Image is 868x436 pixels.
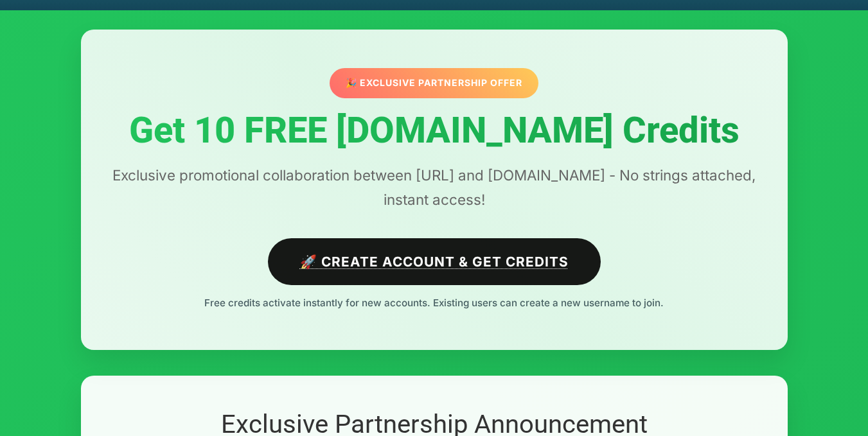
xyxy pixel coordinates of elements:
div: 🎉 Exclusive Partnership Offer [330,68,538,98]
h1: Get 10 FREE [DOMAIN_NAME] Credits [107,111,762,151]
p: Exclusive promotional collaboration between [URL] and [DOMAIN_NAME] - No strings attached, instan... [107,163,762,212]
p: Free credits activate instantly for new accounts. Existing users can create a new username to join. [107,295,762,311]
a: 🚀 Create Account & Get Credits [268,238,601,285]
